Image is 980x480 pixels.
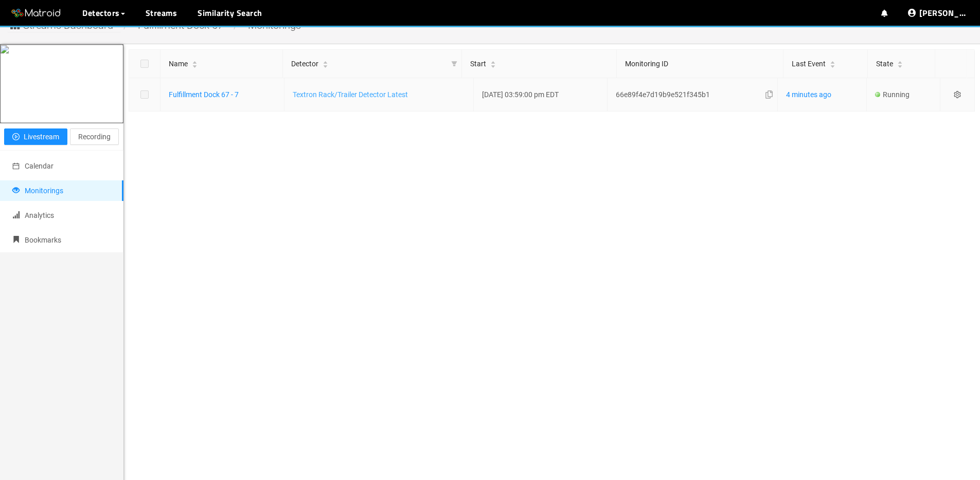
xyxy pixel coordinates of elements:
a: 4 minutes ago [786,90,831,99]
span: Recording [78,131,111,142]
span: 66e89f4e7d19b9e521f345b1 [616,89,710,100]
span: caret-down [490,64,496,69]
a: Textron Rack/Trailer Detector Latest [293,90,408,99]
span: caret-up [897,60,903,65]
th: Monitoring ID [617,50,783,78]
img: Matroid logo [10,6,62,21]
span: filter [451,61,457,67]
span: caret-up [830,60,835,65]
span: State [876,58,893,69]
a: Streams Dashboard [8,22,121,30]
img: 1759362714.114050_dup_1759362714683.jpg [1,45,9,122]
span: Running [875,90,910,99]
span: play-circle [12,133,20,141]
a: Fulfillment Dock 67 - 7 [169,90,239,99]
span: filter [447,50,461,78]
button: play-circleLivestream [4,128,67,145]
a: Similarity Search [198,7,262,19]
span: Calendar [25,162,54,170]
a: Streams [146,7,177,19]
span: caret-down [323,64,328,69]
td: [DATE] 03:59:00 pm EDT [474,78,608,112]
span: Detector [291,58,318,69]
span: caret-down [830,64,835,69]
span: setting [954,91,961,98]
span: caret-up [323,60,328,65]
span: Name [169,58,188,69]
span: calendar [12,162,20,170]
span: caret-up [192,60,198,65]
span: Analytics [25,211,54,219]
span: Detectors [82,7,120,19]
span: Monitorings [25,187,63,195]
span: caret-up [490,60,496,65]
span: caret-down [192,64,198,69]
span: Bookmarks [25,236,61,244]
button: Streams Dashboard [8,15,121,32]
span: Livestream [24,131,59,142]
span: Last Event [792,58,826,69]
span: caret-down [897,64,903,69]
span: Start [470,58,486,69]
button: Recording [70,128,119,145]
